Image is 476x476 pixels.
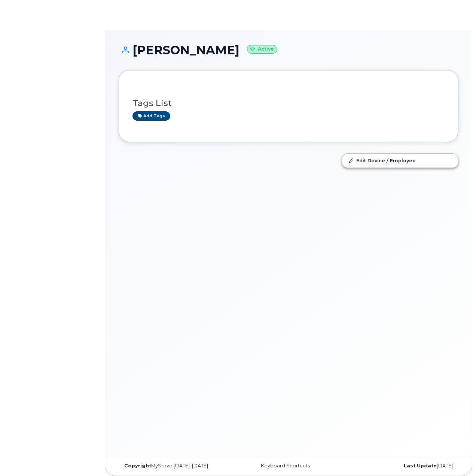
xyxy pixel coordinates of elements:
small: Active [247,45,277,54]
strong: Last Update [404,463,437,469]
h3: Tags List [132,99,445,108]
strong: Copyright [124,463,151,469]
a: Add tags [132,111,170,121]
div: [DATE] [345,463,458,469]
h1: [PERSON_NAME] [119,43,458,57]
a: Edit Device / Employee [342,154,458,167]
a: Keyboard Shortcuts [261,463,310,469]
div: MyServe [DATE]–[DATE] [119,463,232,469]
